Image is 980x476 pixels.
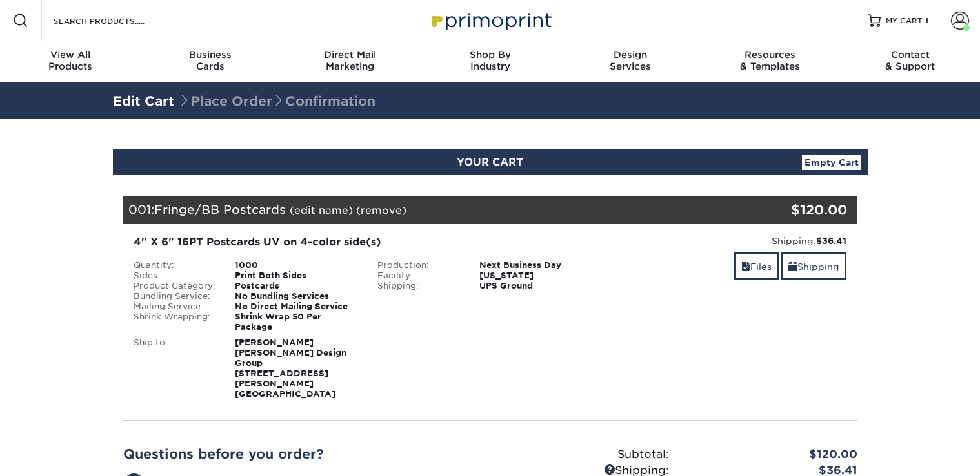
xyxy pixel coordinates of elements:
div: Facility: [368,271,470,281]
div: Sides: [124,271,226,281]
div: No Bundling Services [225,291,368,301]
span: Shop By [420,49,560,61]
div: UPS Ground [470,281,612,291]
div: 001: [123,196,735,224]
a: Contact& Support [840,41,980,82]
div: Mailing Service: [124,301,226,312]
a: Resources& Templates [700,41,840,82]
strong: [PERSON_NAME] [PERSON_NAME] Design Group [STREET_ADDRESS][PERSON_NAME] [GEOGRAPHIC_DATA] [235,338,346,399]
div: Production: [368,260,470,271]
div: Print Both Sides [225,271,368,281]
a: BusinessCards [140,41,280,82]
div: $120.00 [735,200,848,220]
div: & Support [840,49,980,72]
span: 1 [925,16,928,25]
a: Edit Cart [113,93,174,109]
a: Files [734,252,779,280]
a: Empty Cart [802,155,861,170]
a: (edit name) [290,204,353,216]
a: Direct MailMarketing [280,41,420,82]
div: Product Category: [124,281,226,291]
div: Shrink Wrap 50 Per Package [225,312,368,332]
div: 1000 [225,260,368,271]
div: Next Business Day [470,260,612,271]
div: Quantity: [124,260,226,271]
span: Fringe/BB Postcards [154,202,286,216]
div: Marketing [280,49,420,72]
div: & Templates [700,49,840,72]
div: $120.00 [679,446,867,463]
img: Primoprint [426,6,555,34]
div: Industry [420,49,560,72]
span: Contact [840,49,980,61]
div: No Direct Mailing Service [225,301,368,312]
div: Services [560,49,700,72]
div: Subtotal: [490,446,679,463]
div: Ship to: [124,338,226,399]
span: Design [560,49,700,61]
a: DesignServices [560,41,700,82]
div: Bundling Service: [124,291,226,301]
span: Business [140,49,280,61]
span: files [741,262,750,272]
a: Shop ByIndustry [420,41,560,82]
h2: Questions before you order? [123,446,481,462]
span: MY CART [886,15,923,26]
div: Cards [140,49,280,72]
div: [US_STATE] [470,271,612,281]
span: Direct Mail [280,49,420,61]
span: YOUR CART [457,156,523,168]
a: (remove) [356,204,406,216]
strong: $36.41 [816,236,846,246]
span: Place Order Confirmation [178,93,375,109]
a: Shipping [781,252,846,280]
div: 4" X 6" 16PT Postcards UV on 4-color side(s) [134,234,603,250]
span: Resources [700,49,840,61]
span: shipping [788,262,797,272]
div: Shrink Wrapping: [124,312,226,332]
input: SEARCH PRODUCTS..... [52,13,178,28]
div: Shipping: [368,281,470,291]
div: Postcards [225,281,368,291]
div: Shipping: [622,234,847,247]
